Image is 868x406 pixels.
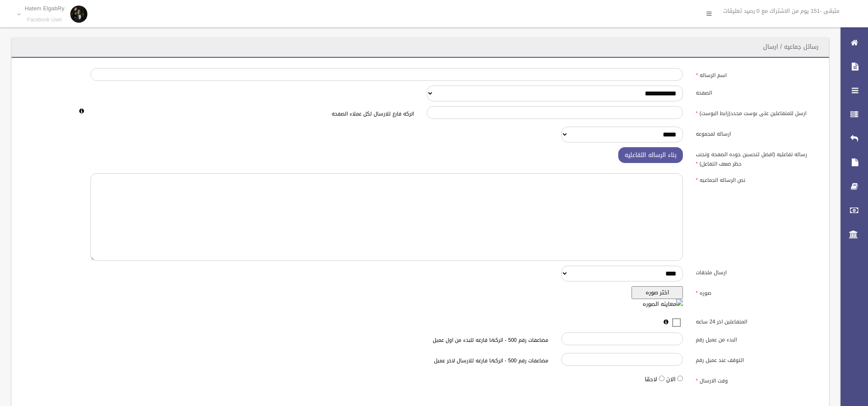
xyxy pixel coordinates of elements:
h6: مضاعفات رقم 500 - اتركها فارغه للارسال لاخر عميل [225,358,548,364]
label: لاحقا [645,374,657,385]
label: التوقف عند عميل رقم [689,353,824,365]
header: رسائل جماعيه / ارسال [753,39,829,55]
h6: مضاعفات رقم 500 - اتركها فارغه للبدء من اول عميل [225,338,548,343]
label: نص الرساله الجماعيه [689,173,824,185]
label: المتفاعلين اخر 24 ساعه [689,315,824,327]
label: وقت الارسال [689,374,824,386]
label: اسم الرساله [689,68,824,80]
label: ارسل للمتفاعلين على بوست محدد(رابط البوست) [689,106,824,118]
label: صوره [689,286,824,298]
img: معاينه الصوره [643,299,683,309]
label: ارسال ملحقات [689,266,824,278]
label: البدء من عميل رقم [689,332,824,344]
button: اختر صوره [632,286,683,299]
p: Hatem ElgabRy [25,5,65,12]
h6: اتركه فارغ للارسال لكل عملاء الصفحه [90,111,414,117]
button: بناء الرساله التفاعليه [618,147,683,163]
label: رساله تفاعليه (افضل لتحسين جوده الصفحه وتجنب حظر ضعف التفاعل) [689,147,824,169]
label: ارساله لمجموعه [689,127,824,139]
label: الان [666,374,676,385]
label: الصفحه [689,86,824,98]
small: Facebook User [25,17,65,23]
